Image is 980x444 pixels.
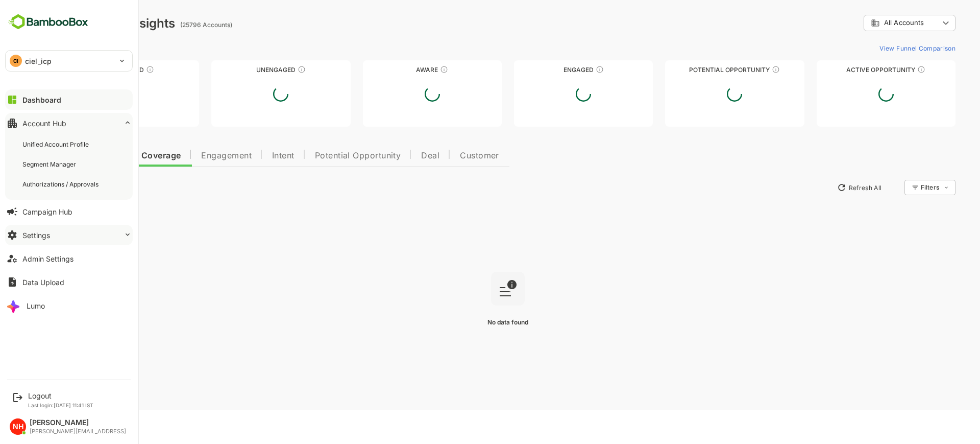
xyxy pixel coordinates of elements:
[885,183,903,191] div: Filters
[5,248,133,269] button: Admin Settings
[22,207,72,216] div: Campaign Hub
[22,140,91,149] div: Unified Account Profile
[560,65,568,74] div: These accounts are warm, further nurturing would qualify them to MQAs
[22,180,101,189] div: Authorizations / Approvals
[840,40,920,56] button: View Funnel Comparison
[22,160,78,169] div: Segment Manager
[5,295,133,316] button: Lumo
[385,152,404,160] span: Deal
[30,428,126,435] div: [PERSON_NAME][EMAIL_ADDRESS]
[736,65,744,74] div: These accounts are MQAs and can be passed on to Inside Sales
[629,66,768,74] div: Potential Opportunity
[24,178,99,197] button: New Insights
[797,179,850,196] button: Refresh All
[478,66,617,74] div: Engaged
[144,21,200,29] ag: (25796 Accounts)
[10,418,26,435] div: NH
[881,65,890,74] div: These accounts have open opportunities which might be at any of the Sales Stages
[236,152,259,160] span: Intent
[5,201,133,222] button: Campaign Hub
[848,19,888,27] span: All Accounts
[262,65,270,74] div: These accounts have not shown enough engagement and need nurturing
[28,391,93,400] div: Logout
[30,418,126,427] div: [PERSON_NAME]
[22,231,50,240] div: Settings
[22,254,73,263] div: Admin Settings
[176,66,314,74] div: Unengaged
[35,152,145,160] span: Data Quality and Coverage
[828,13,920,33] div: All Accounts
[781,66,920,74] div: Active Opportunity
[165,152,216,160] span: Engagement
[22,119,66,128] div: Account Hub
[22,96,61,104] div: Dashboard
[404,65,412,74] div: These accounts have just entered the buying cycle and need further nurturing
[24,66,163,74] div: Unreached
[884,178,920,197] div: Filters
[22,278,64,287] div: Data Upload
[279,152,365,160] span: Potential Opportunity
[452,318,493,326] span: No data found
[6,51,132,71] div: CIciel_icp
[10,55,22,67] div: CI
[27,301,45,310] div: Lumo
[110,65,118,74] div: These accounts have not been engaged with for a defined time period
[5,89,133,110] button: Dashboard
[5,272,133,292] button: Data Upload
[24,16,139,31] div: Dashboard Insights
[28,402,93,408] p: Last login: [DATE] 11:41 IST
[327,66,466,74] div: Aware
[835,18,903,28] div: All Accounts
[5,225,133,245] button: Settings
[424,152,463,160] span: Customer
[5,12,91,32] img: BambooboxFullLogoMark.5f36c76dfaba33ec1ec1367b70bb1252.svg
[25,56,52,66] p: ciel_icp
[5,113,133,133] button: Account Hub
